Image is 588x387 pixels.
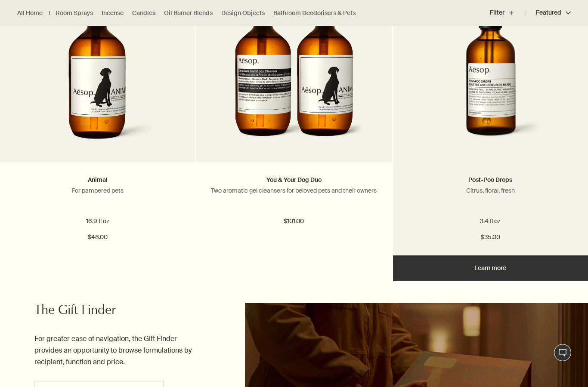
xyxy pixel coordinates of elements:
[273,9,356,17] a: Bathroom Deodorisers & Pets
[88,232,108,243] span: $48.00
[209,187,378,194] p: Two aromatic gel cleansers for beloved pets and their owners
[34,333,196,368] p: For greater ease of navigation, the Gift Finder provides an opportunity to browse formulations by...
[13,187,182,194] p: For pampered pets
[132,9,155,17] a: Candles
[554,344,571,361] button: Live Assistance
[56,9,93,17] a: Room Sprays
[406,187,575,194] p: Citrus, floral, fresh
[88,176,108,184] a: Animal
[393,255,588,281] a: Learn more
[481,232,500,243] span: $35.00
[164,9,213,17] a: Oil Burner Blends
[468,176,512,184] a: Post-Poo Drops
[284,216,304,227] span: $101.00
[34,303,196,320] h2: The Gift Finder
[525,3,571,23] button: Featured
[490,3,525,23] button: Filter
[266,176,322,184] a: You & Your Dog Duo
[17,9,43,17] a: All Home
[221,9,265,17] a: Design Objects
[102,9,124,17] a: Incense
